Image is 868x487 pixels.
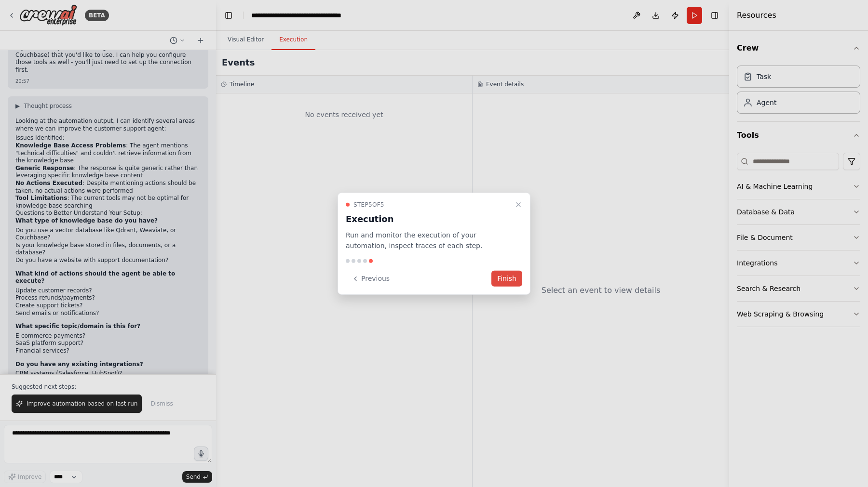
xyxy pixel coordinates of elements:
h3: Execution [346,212,511,225]
p: Run and monitor the execution of your automation, inspect traces of each step. [346,229,511,251]
button: Hide left sidebar [222,9,235,22]
button: Close walkthrough [513,198,524,210]
button: Previous [346,271,395,287]
span: Step 5 of 5 [353,200,384,208]
button: Finish [491,271,522,287]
